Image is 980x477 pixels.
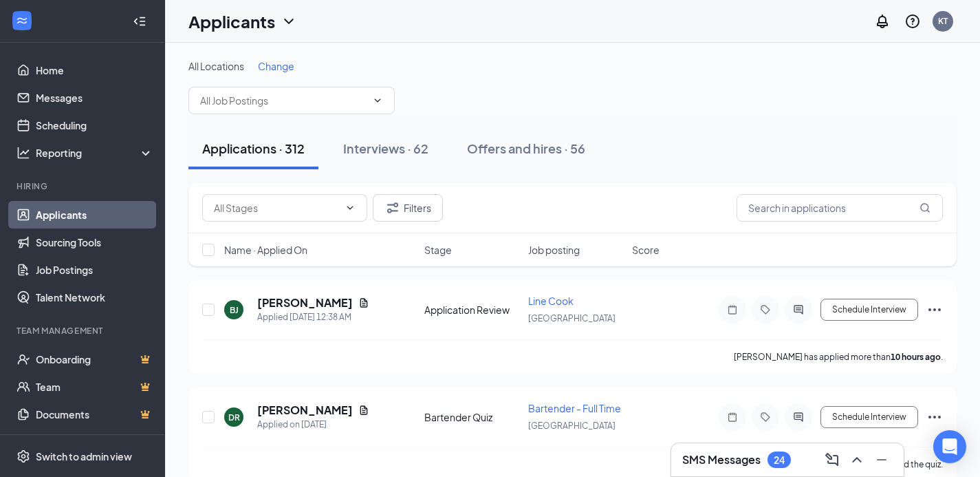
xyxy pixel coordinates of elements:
[188,60,244,72] span: All Locations
[632,243,660,257] span: Score
[528,313,616,324] span: [GEOGRAPHIC_DATA]
[926,301,943,318] svg: Ellipses
[734,351,943,363] p: [PERSON_NAME] has applied more than .
[528,421,616,431] span: [GEOGRAPHIC_DATA]
[257,403,353,418] h5: [PERSON_NAME]
[467,140,585,157] div: Offers and hires · 56
[774,454,785,466] div: 24
[820,299,918,321] button: Schedule Interview
[257,310,369,324] div: Applied [DATE] 12:38 AM
[757,412,774,423] svg: Tag
[424,243,452,257] span: Stage
[528,295,574,307] span: Line Cook
[36,146,154,160] div: Reporting
[36,201,153,229] a: Applicants
[724,412,741,423] svg: Note
[345,202,356,213] svg: ChevronDown
[258,60,294,72] span: Change
[17,325,151,337] div: Team Management
[824,452,840,468] svg: ComposeMessage
[821,449,843,471] button: ComposeMessage
[200,93,367,108] input: All Job Postings
[188,10,275,33] h1: Applicants
[257,295,353,310] h5: [PERSON_NAME]
[214,200,339,215] input: All Stages
[528,243,580,257] span: Job posting
[36,401,153,428] a: DocumentsCrown
[737,194,943,222] input: Search in applications
[257,418,369,432] div: Applied on [DATE]
[820,406,918,428] button: Schedule Interview
[424,410,520,424] div: Bartender Quiz
[17,449,30,463] svg: Settings
[36,284,153,311] a: Talent Network
[904,13,921,30] svg: QuestionInfo
[36,84,153,112] a: Messages
[846,449,868,471] button: ChevronUp
[757,304,774,315] svg: Tag
[36,256,153,284] a: Job Postings
[17,180,151,192] div: Hiring
[36,112,153,139] a: Scheduling
[384,200,401,216] svg: Filter
[36,56,153,84] a: Home
[790,304,807,315] svg: ActiveChat
[891,352,941,362] b: 10 hours ago
[373,194,443,222] button: Filter Filters
[358,297,369,308] svg: Document
[36,229,153,256] a: Sourcing Tools
[230,304,239,316] div: BJ
[281,13,297,30] svg: ChevronDown
[926,409,943,425] svg: Ellipses
[358,405,369,416] svg: Document
[36,373,153,401] a: TeamCrown
[372,95,383,106] svg: ChevronDown
[224,243,307,257] span: Name · Applied On
[724,304,741,315] svg: Note
[202,140,305,157] div: Applications · 312
[36,449,132,463] div: Switch to admin view
[36,346,153,373] a: OnboardingCrown
[938,15,948,27] div: KT
[424,303,520,317] div: Application Review
[228,412,240,423] div: DR
[36,428,153,456] a: SurveysCrown
[933,430,966,463] div: Open Intercom Messenger
[343,140,428,157] div: Interviews · 62
[874,13,891,30] svg: Notifications
[790,412,807,423] svg: ActiveChat
[528,402,621,414] span: Bartender - Full Time
[133,14,146,28] svg: Collapse
[17,146,30,160] svg: Analysis
[15,14,29,28] svg: WorkstreamLogo
[919,202,930,213] svg: MagnifyingGlass
[871,449,893,471] button: Minimize
[873,452,890,468] svg: Minimize
[849,452,865,468] svg: ChevronUp
[682,452,761,467] h3: SMS Messages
